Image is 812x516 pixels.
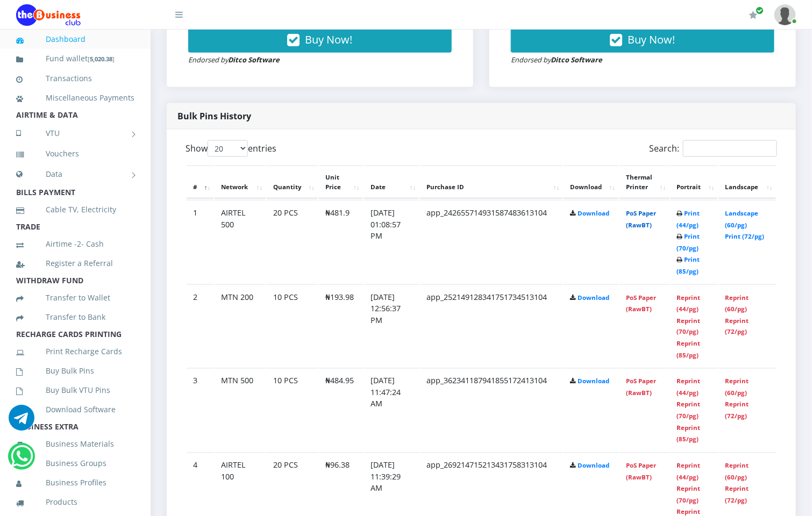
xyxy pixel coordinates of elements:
a: Fund wallet[5,020.38] [16,46,134,71]
a: Print Recharge Cards [16,339,134,364]
th: Landscape: activate to sort column ascending [719,166,776,199]
small: Endorsed by [511,55,602,64]
a: PoS Paper (RawBT) [626,462,656,482]
a: Reprint (44/pg) [677,293,701,313]
a: Reprint (60/pg) [725,462,749,482]
a: Business Profiles [16,470,134,495]
td: 20 PCS [267,200,318,283]
a: Reprint (72/pg) [725,485,749,505]
th: Date: activate to sort column ascending [364,166,419,199]
a: Chat for support [9,413,34,431]
a: Download [578,377,609,385]
a: Transactions [16,66,134,91]
td: ₦193.98 [319,284,363,368]
td: 2 [187,284,213,368]
th: Thermal Printer: activate to sort column ascending [619,166,669,199]
a: Register a Referral [16,251,134,276]
a: Print (85/pg) [677,255,700,275]
a: Reprint (85/pg) [677,340,701,360]
a: Chat for support [11,451,33,469]
th: Unit Price: activate to sort column ascending [319,166,363,199]
th: Download: activate to sort column ascending [564,166,618,199]
span: Buy Now! [305,32,353,47]
input: Search: [683,140,777,157]
td: app_362341187941855172413104 [420,368,562,451]
th: Quantity: activate to sort column ascending [267,166,318,199]
a: Business Materials [16,432,134,456]
a: Dashboard [16,27,134,52]
a: PoS Paper (RawBT) [626,209,656,229]
a: Reprint (60/pg) [725,377,749,397]
a: Print (44/pg) [677,209,700,229]
th: #: activate to sort column descending [187,166,213,199]
th: Network: activate to sort column ascending [215,166,266,199]
a: Buy Bulk Pins [16,359,134,383]
a: Cable TV, Electricity [16,197,134,222]
td: 10 PCS [267,284,318,368]
a: Download [578,209,609,217]
a: Business Groups [16,451,134,476]
span: Buy Now! [628,32,675,47]
a: Print (70/pg) [677,232,700,252]
a: Reprint (72/pg) [725,400,749,420]
a: Download [578,293,609,302]
td: ₦481.9 [319,200,363,283]
b: 5,020.38 [90,55,112,63]
td: 10 PCS [267,368,318,451]
select: Showentries [208,140,248,157]
td: [DATE] 01:08:57 PM [364,200,419,283]
a: Buy Bulk VTU Pins [16,378,134,403]
a: Print (72/pg) [725,232,765,240]
button: Buy Now! [511,27,774,53]
th: Portrait: activate to sort column ascending [671,166,718,199]
small: Endorsed by [188,55,280,64]
a: Transfer to Bank [16,305,134,329]
a: Reprint (72/pg) [725,317,749,336]
a: Reprint (44/pg) [677,377,701,397]
a: Reprint (70/pg) [677,400,701,420]
i: Renew/Upgrade Subscription [749,11,757,19]
td: [DATE] 11:47:24 AM [364,368,419,451]
button: Buy Now! [188,27,452,53]
a: Reprint (70/pg) [677,317,701,336]
a: Miscellaneous Payments [16,85,134,110]
img: User [774,4,796,25]
a: VTU [16,120,134,147]
strong: Ditco Software [228,55,280,64]
td: 3 [187,368,213,451]
a: Reprint (85/pg) [677,424,701,444]
a: Download Software [16,397,134,422]
a: Transfer to Wallet [16,285,134,310]
th: Purchase ID: activate to sort column ascending [420,166,562,199]
td: app_242655714931587483613104 [420,200,562,283]
td: [DATE] 12:56:37 PM [364,284,419,368]
small: [ ] [88,55,115,63]
img: Logo [16,4,81,26]
a: PoS Paper (RawBT) [626,293,656,313]
label: Search: [649,140,777,157]
td: ₦484.95 [319,368,363,451]
a: Vouchers [16,141,134,166]
a: Airtime -2- Cash [16,232,134,256]
a: Download [578,462,609,470]
a: PoS Paper (RawBT) [626,377,656,397]
a: Reprint (44/pg) [677,462,701,482]
a: Landscape (60/pg) [725,209,759,229]
td: AIRTEL 500 [215,200,266,283]
td: app_252149128341751734513104 [420,284,562,368]
a: Reprint (60/pg) [725,293,749,313]
a: Products [16,490,134,514]
label: Show entries [186,140,276,157]
td: MTN 200 [215,284,266,368]
td: MTN 500 [215,368,266,451]
a: Data [16,161,134,188]
td: 1 [187,200,213,283]
a: Reprint (70/pg) [677,485,701,505]
strong: Bulk Pins History [177,110,251,122]
strong: Ditco Software [551,55,602,64]
span: Renew/Upgrade Subscription [756,6,764,15]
